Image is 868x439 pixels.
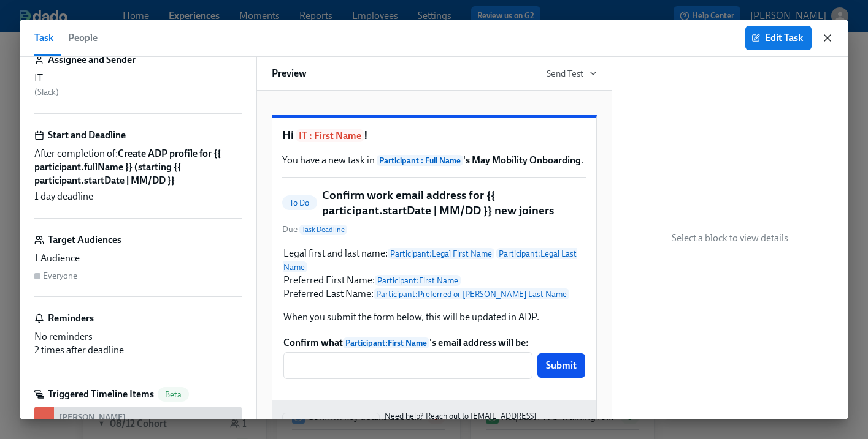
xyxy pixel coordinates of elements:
[289,417,373,429] span: View your personal page
[745,26,812,50] button: Edit Task
[48,233,121,247] h6: Target Audiences
[48,129,126,142] h6: Start and Deadline
[34,72,242,85] div: IT
[377,154,581,166] strong: 's May Mobility Onboarding
[282,223,347,236] span: Due
[282,154,586,167] p: You have a new task in .
[34,29,53,47] span: Task
[48,53,136,67] h6: Assignee and Sender
[34,330,242,343] div: No reminders
[282,246,586,325] div: Legal first and last name:Participant:Legal First Name Participant:Legal Last Name Preferred Firs...
[322,187,586,219] h5: Confirm work email address for {{ participant.startDate | MM/DD }} new joiners
[48,312,94,325] h6: Reminders
[34,252,242,265] div: 1 Audience
[59,412,126,422] strong: [PERSON_NAME]
[282,413,380,433] button: View your personal page
[385,410,586,437] a: Need help? Reach out to [EMAIL_ADDRESS][DOMAIN_NAME]
[34,343,242,357] div: 2 times after deadline
[296,129,364,142] span: IT : First Name
[754,32,803,44] span: Edit Task
[43,270,77,282] div: Everyone
[272,67,307,80] h6: Preview
[34,148,221,186] strong: Create ADP profile for ​{​{ participant.fullName }} (starting ​{​{ participant.startDate | MM/DD }}
[282,198,317,208] span: To Do
[282,335,586,380] div: Confirm whatParticipant:First Name's email address will be:Submit
[34,147,242,187] span: After completion of:
[34,87,59,97] span: ( Slack )
[377,155,463,166] span: Participant : Full Name
[34,190,93,203] span: 1 day deadline
[48,388,154,401] h6: Triggered Timeline Items
[68,29,98,47] span: People
[547,67,597,80] button: Send Test
[299,225,347,235] span: Task Deadline
[158,390,189,399] span: Beta
[612,57,849,419] div: Select a block to view details
[282,127,586,144] h1: Hi !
